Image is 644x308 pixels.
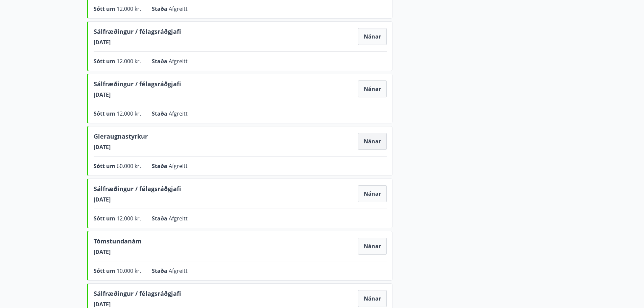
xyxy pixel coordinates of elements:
span: Sótt um [94,267,117,275]
span: Staða [152,5,169,13]
span: 12.000 kr. [117,5,141,13]
span: Sótt um [94,215,117,222]
span: Afgreitt [169,110,188,117]
button: Nánar [358,185,387,202]
span: Sálfræðingur / félagsráðgjafi [94,79,181,91]
span: [DATE] [94,301,181,308]
span: [DATE] [94,91,181,98]
span: Afgreitt [169,267,188,275]
span: Sálfræðingur / félagsráðgjafi [94,289,181,301]
span: Sótt um [94,5,117,13]
span: Sótt um [94,162,117,170]
span: Afgreitt [169,57,188,65]
span: Staða [152,267,169,275]
span: Afgreitt [169,215,188,222]
button: Nánar [358,133,387,150]
span: [DATE] [94,248,142,256]
button: Nánar [358,80,387,97]
span: Sálfræðingur / félagsráðgjafi [94,184,181,196]
span: Staða [152,110,169,117]
span: Afgreitt [169,5,188,13]
span: 12.000 kr. [117,57,141,65]
span: Sótt um [94,57,117,65]
span: 12.000 kr. [117,110,141,117]
span: Staða [152,57,169,65]
button: Nánar [358,238,387,255]
span: Staða [152,162,169,170]
span: Sálfræðingur / félagsráðgjafi [94,27,181,39]
span: [DATE] [94,196,181,203]
span: Afgreitt [169,162,188,170]
span: [DATE] [94,143,148,151]
span: 10.000 kr. [117,267,141,275]
span: [DATE] [94,39,181,46]
span: Tómstundanám [94,237,142,248]
span: 60.000 kr. [117,162,141,170]
span: Sótt um [94,110,117,117]
span: Staða [152,215,169,222]
button: Nánar [358,290,387,307]
span: 12.000 kr. [117,215,141,222]
span: Gleraugnastyrkur [94,132,148,143]
button: Nánar [358,28,387,45]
